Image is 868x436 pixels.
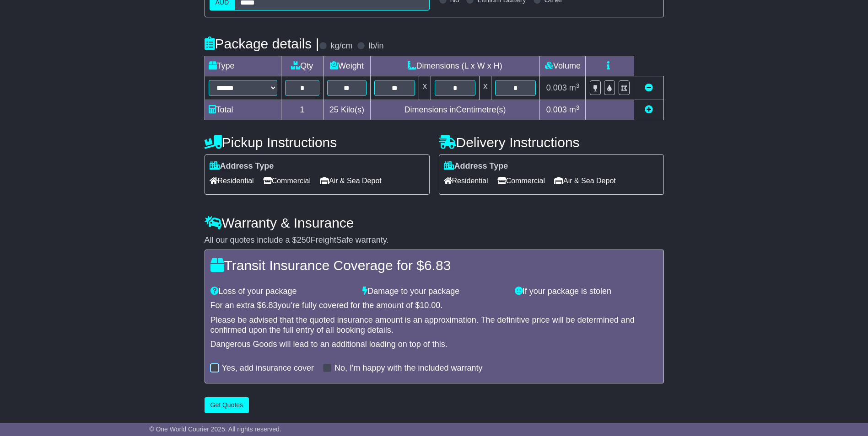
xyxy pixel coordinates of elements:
[645,83,653,92] a: Remove this item
[205,56,281,76] td: Type
[334,363,483,373] label: No, I'm happy with the included warranty
[330,41,352,51] label: kg/cm
[368,41,383,51] label: lb/in
[444,161,508,171] label: Address Type
[281,56,323,76] td: Qty
[420,301,440,310] span: 10.00
[645,105,653,114] a: Add new item
[424,258,451,273] span: 6.83
[263,174,311,188] span: Commercial
[444,174,488,188] span: Residential
[320,174,382,188] span: Air & Sea Depot
[546,83,567,92] span: 0.003
[569,83,580,92] span: m
[569,105,580,114] span: m
[206,287,358,297] div: Loss of your package
[210,301,658,311] div: For an extra $ you're fully covered for the amount of $ .
[546,105,567,114] span: 0.003
[323,100,371,120] td: Kilo(s)
[510,287,663,297] div: If your package is stolen
[358,287,510,297] div: Damage to your package
[576,104,580,111] sup: 3
[323,56,371,76] td: Weight
[419,76,431,100] td: x
[205,215,664,230] h4: Warranty & Insurance
[205,36,319,51] h4: Package details |
[205,235,664,245] div: All our quotes include a $ FreightSafe warranty.
[576,82,580,89] sup: 3
[370,56,540,76] td: Dimensions (L x W x H)
[281,100,323,120] td: 1
[222,363,314,373] label: Yes, add insurance cover
[480,76,491,100] td: x
[210,258,658,273] h4: Transit Insurance Coverage for $
[262,301,278,310] span: 6.83
[497,174,545,188] span: Commercial
[210,315,658,335] div: Please be advised that the quoted insurance amount is an approximation. The definitive price will...
[205,100,281,120] td: Total
[297,235,311,245] span: 250
[554,174,616,188] span: Air & Sea Depot
[205,397,249,413] button: Get Quotes
[210,174,254,188] span: Residential
[370,100,540,120] td: Dimensions in Centimetre(s)
[210,340,658,350] div: Dangerous Goods will lead to an additional loading on top of this.
[540,56,586,76] td: Volume
[149,425,281,433] span: © One World Courier 2025. All rights reserved.
[439,135,664,150] h4: Delivery Instructions
[329,105,339,114] span: 25
[205,135,430,150] h4: Pickup Instructions
[210,161,274,171] label: Address Type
